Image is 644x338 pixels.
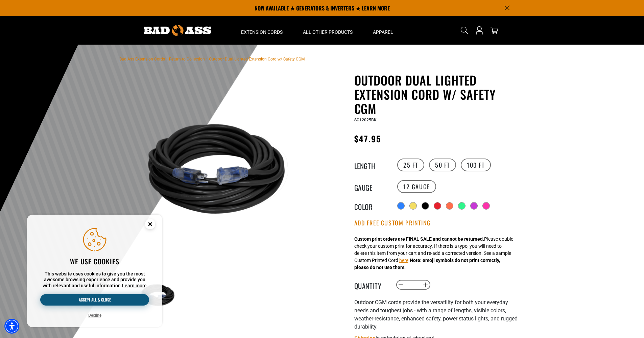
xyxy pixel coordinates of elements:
[363,16,403,45] summary: Apparel
[122,283,147,288] a: This website uses cookies to give you the most awesome browsing experience and provide you with r...
[354,281,388,289] label: Quantity
[40,257,149,266] h2: We use cookies
[27,215,162,328] aside: Cookie Consent
[354,236,484,242] strong: Custom print orders are FINAL SALE and cannot be returned.
[354,201,388,210] legend: Color
[399,257,408,264] button: here
[429,159,456,171] label: 50 FT
[139,90,302,253] img: Black
[354,161,388,169] legend: Length
[231,16,293,45] summary: Extension Cords
[4,319,19,334] div: Accessibility Menu
[354,299,518,330] span: Outdoor CGM cords provide the versatility for both your everyday needs and toughest jobs - with a...
[138,215,162,236] button: Close this option
[354,219,431,227] button: Add Free Custom Printing
[459,25,470,36] summary: Search
[354,236,513,271] div: Please double check your custom print for accuracy. If there is a typo, you will need to delete t...
[354,258,500,270] strong: Note: emoji symbols do not print correctly, please do not use them.
[354,118,377,122] span: SC12025BK
[206,57,208,62] span: ›
[209,57,305,62] span: Outdoor Dual Lighted Extension Cord w/ Safety CGM
[303,29,353,35] span: All Other Products
[119,55,305,63] nav: breadcrumbs
[461,159,491,171] label: 100 FT
[397,159,424,171] label: 25 FT
[354,182,388,191] legend: Gauge
[293,16,363,45] summary: All Other Products
[169,57,205,62] a: Return to Collection
[40,271,149,289] p: This website uses cookies to give you the most awesome browsing experience and provide you with r...
[474,16,485,45] a: Open this option
[397,180,436,193] label: 12 Gauge
[489,26,500,34] a: cart
[373,29,393,35] span: Apparel
[166,57,168,62] span: ›
[119,57,165,62] a: Bad Ass Extension Cords
[86,312,103,319] button: Decline
[40,294,149,306] button: Accept all & close
[144,25,211,36] img: Bad Ass Extension Cords
[241,29,283,35] span: Extension Cords
[354,132,381,145] span: $47.95
[354,73,520,116] h1: Outdoor Dual Lighted Extension Cord w/ Safety CGM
